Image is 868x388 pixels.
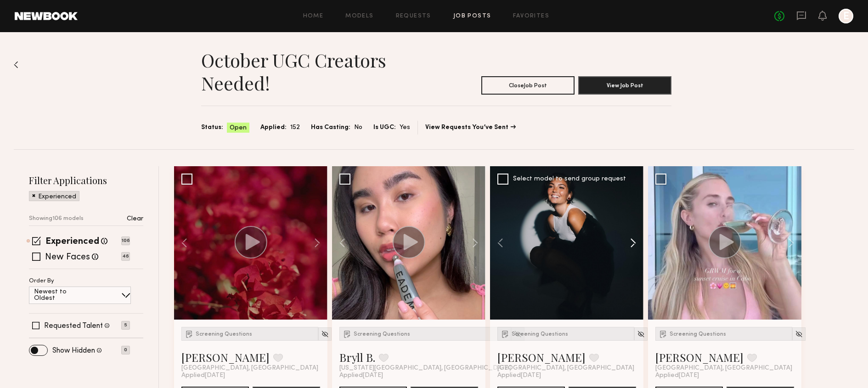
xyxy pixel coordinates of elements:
[343,329,352,338] img: Submission Icon
[181,365,318,372] span: [GEOGRAPHIC_DATA], [GEOGRAPHIC_DATA]
[655,365,792,372] span: [GEOGRAPHIC_DATA], [GEOGRAPHIC_DATA]
[45,237,99,247] label: Experienced
[655,350,744,365] a: [PERSON_NAME]
[839,9,853,23] a: E
[637,330,645,338] img: Unhide Model
[121,321,130,330] p: 5
[339,350,375,365] a: Bryll B.
[196,332,252,337] span: Screening Questions
[354,332,410,337] span: Screening Questions
[578,76,671,95] button: View Job Post
[29,216,84,222] p: Showing 106 models
[512,332,568,337] span: Screening Questions
[127,216,143,222] p: Clear
[45,253,90,262] label: New Faces
[396,13,431,19] a: Requests
[52,347,95,354] label: Show Hidden
[44,322,103,330] label: Requested Talent
[497,350,586,365] a: [PERSON_NAME]
[121,346,130,354] p: 0
[513,13,549,19] a: Favorites
[481,76,575,95] button: CloseJob Post
[354,123,362,133] span: No
[670,332,726,337] span: Screening Questions
[201,123,223,133] span: Status:
[659,329,668,338] img: Submission Icon
[339,365,511,372] span: [US_STATE][GEOGRAPHIC_DATA], [GEOGRAPHIC_DATA]
[497,365,634,372] span: [GEOGRAPHIC_DATA], [GEOGRAPHIC_DATA]
[29,278,54,284] p: Order By
[795,330,803,338] img: Unhide Model
[34,289,89,302] p: Newest to Oldest
[497,372,636,379] div: Applied [DATE]
[29,174,143,186] h2: Filter Applications
[453,13,491,19] a: Job Posts
[201,49,436,95] h1: October UGC Creators Needed!
[321,330,329,338] img: Unhide Model
[513,176,626,182] div: Select model to send group request
[121,236,130,245] p: 106
[345,13,373,19] a: Models
[181,372,320,379] div: Applied [DATE]
[185,329,194,338] img: Submission Icon
[339,372,478,379] div: Applied [DATE]
[425,124,516,131] a: View Requests You’ve Sent
[311,123,350,133] span: Has Casting:
[14,61,18,68] img: Back to previous page
[303,13,324,19] a: Home
[121,252,130,261] p: 46
[290,123,300,133] span: 152
[38,194,76,200] p: Experienced
[400,123,410,133] span: Yes
[373,123,396,133] span: Is UGC:
[655,372,794,379] div: Applied [DATE]
[501,329,510,338] img: Submission Icon
[181,350,270,365] a: [PERSON_NAME]
[230,124,247,133] span: Open
[260,123,287,133] span: Applied:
